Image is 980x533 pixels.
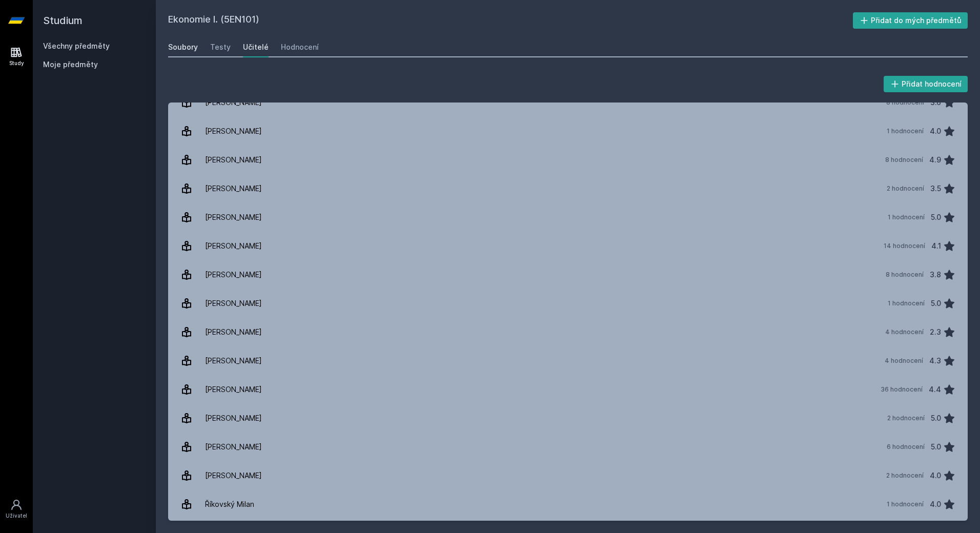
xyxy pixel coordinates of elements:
div: Učitelé [243,42,269,52]
button: Přidat do mých předmětů [853,12,968,29]
div: Soubory [168,42,198,52]
a: [PERSON_NAME] 6 hodnocení 5.0 [168,433,968,461]
div: 4.0 [930,121,941,141]
div: 4.1 [931,236,941,256]
div: 3.5 [930,178,941,199]
div: [PERSON_NAME] [205,92,262,113]
div: 4.0 [930,494,941,515]
div: 5.0 [931,207,941,228]
div: [PERSON_NAME] [205,264,262,285]
a: Soubory [168,37,198,57]
a: [PERSON_NAME] 36 hodnocení 4.4 [168,375,968,404]
div: [PERSON_NAME] [205,121,262,141]
div: 4.0 [930,465,941,486]
div: [PERSON_NAME] [205,293,262,314]
a: Study [2,41,31,72]
div: 8 hodnocení [886,98,924,107]
a: [PERSON_NAME] 14 hodnocení 4.1 [168,232,968,260]
div: [PERSON_NAME] [205,150,262,170]
div: 2.3 [930,322,941,342]
div: 4 hodnocení [885,328,924,336]
a: [PERSON_NAME] 1 hodnocení 4.0 [168,117,968,146]
div: 4 hodnocení [885,357,923,365]
a: [PERSON_NAME] 2 hodnocení 3.5 [168,174,968,203]
a: Říkovský Milan 1 hodnocení 4.0 [168,490,968,519]
div: Uživatel [6,512,27,520]
div: 1 hodnocení [888,299,925,307]
a: Testy [210,37,231,57]
div: 36 hodnocení [881,385,923,394]
a: Všechny předměty [43,42,110,50]
a: Hodnocení [281,37,319,57]
a: [PERSON_NAME] 8 hodnocení 4.9 [168,146,968,174]
a: [PERSON_NAME] 8 hodnocení 3.6 [168,88,968,117]
div: [PERSON_NAME] [205,178,262,199]
div: [PERSON_NAME] [205,465,262,486]
div: [PERSON_NAME] [205,379,262,400]
div: 6 hodnocení [887,443,925,451]
div: 1 hodnocení [887,127,924,135]
div: 2 hodnocení [887,414,925,422]
div: 4.4 [929,379,941,400]
div: Říkovský Milan [205,494,254,515]
div: Study [9,59,24,67]
a: [PERSON_NAME] 4 hodnocení 4.3 [168,346,968,375]
a: Uživatel [2,494,31,525]
div: [PERSON_NAME] [205,236,262,256]
div: 3.8 [930,264,941,285]
div: Hodnocení [281,42,319,52]
div: 4.9 [929,150,941,170]
a: Učitelé [243,37,269,57]
div: 8 hodnocení [885,156,923,164]
div: [PERSON_NAME] [205,437,262,457]
a: [PERSON_NAME] 1 hodnocení 5.0 [168,289,968,318]
div: [PERSON_NAME] [205,408,262,428]
div: 3.6 [930,92,941,113]
div: 5.0 [931,408,941,428]
div: 2 hodnocení [887,184,924,193]
a: [PERSON_NAME] 2 hodnocení 5.0 [168,404,968,433]
span: Moje předměty [43,59,98,70]
div: 2 hodnocení [886,471,924,480]
div: 1 hodnocení [887,500,924,508]
div: [PERSON_NAME] [205,351,262,371]
div: [PERSON_NAME] [205,207,262,228]
a: [PERSON_NAME] 8 hodnocení 3.8 [168,260,968,289]
div: 4.3 [929,351,941,371]
div: 14 hodnocení [884,242,925,250]
div: 5.0 [931,437,941,457]
div: 5.0 [931,293,941,314]
a: [PERSON_NAME] 2 hodnocení 4.0 [168,461,968,490]
div: [PERSON_NAME] [205,322,262,342]
div: 8 hodnocení [886,271,924,279]
h2: Ekonomie I. (5EN101) [168,12,853,29]
button: Přidat hodnocení [884,76,968,92]
a: [PERSON_NAME] 1 hodnocení 5.0 [168,203,968,232]
div: Testy [210,42,231,52]
div: 1 hodnocení [888,213,925,221]
a: [PERSON_NAME] 4 hodnocení 2.3 [168,318,968,346]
